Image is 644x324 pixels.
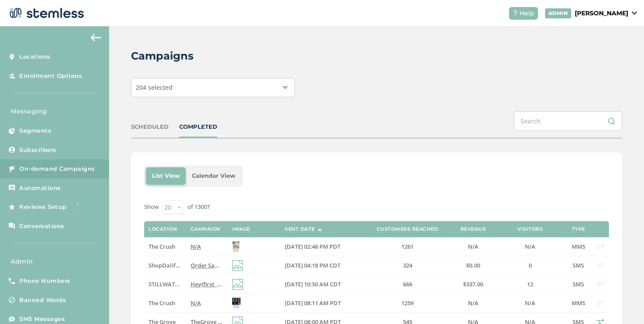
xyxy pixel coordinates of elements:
[19,277,71,285] span: Phone Numbers
[285,243,340,250] span: [DATE] 02:46 PM PDT
[499,243,561,250] label: N/A
[19,53,50,61] span: Locations
[232,279,243,290] img: icon-img-d887fa0c.svg
[377,226,439,232] label: Customers Reached
[191,280,466,288] span: Hey{first_name}! Stilly's weekend deals! Grab faves cheap. Shop now! #StillyDeals Reply END to ca...
[570,262,587,269] label: SMS
[19,72,82,81] span: Enrollment Options
[19,315,65,324] span: SMS Messages
[318,229,322,231] img: icon-sort-1e1d7615.svg
[525,299,535,307] span: N/A
[456,243,491,250] label: N/A
[575,9,628,18] p: [PERSON_NAME]
[527,280,533,288] span: 12
[573,280,584,288] span: SMS
[517,226,543,232] label: Visitors
[19,222,64,231] span: Conversations
[403,280,412,288] span: 666
[545,8,572,18] div: ADMIN
[573,261,584,269] span: SMS
[149,299,181,307] label: The Crush
[149,262,181,269] label: ShopDalifornia
[188,203,210,211] label: of 13007
[19,203,67,211] span: Reviews Setup
[136,83,173,92] span: 204 selected
[600,282,644,324] iframe: Chat Widget
[520,9,534,18] span: Help
[499,281,561,288] label: 12
[632,11,637,15] img: icon_down-arrow-small-66adaf34.svg
[232,298,241,309] img: XdBViR1ogqSQKxaQAOffDXyX57PrrlJSpmCR1.jpg
[19,296,66,305] span: Banned Words
[232,260,243,271] img: icon-img-d887fa0c.svg
[191,281,223,288] label: Hey{first_name}! Stilly's weekend deals! Grab faves cheap. Shop now! #StillyDeals Reply END to ca...
[7,4,84,22] img: logo-dark-0685b13c.svg
[186,167,241,185] li: Calendar View
[191,243,223,250] label: N/A
[285,299,359,307] label: 08/19/2025 08:11 AM PDT
[570,243,587,250] label: MMS
[285,261,340,269] span: [DATE] 04:18 PM CDT
[19,146,57,155] span: Subscribers
[456,262,491,269] label: $0.00
[456,281,491,288] label: $337.00
[514,111,622,131] input: Search
[19,127,51,135] span: Segments
[146,167,186,185] li: List View
[149,243,175,250] span: The Crush
[403,261,412,269] span: 324
[456,299,491,307] label: N/A
[19,165,95,173] span: On-demand Campaigns
[19,184,61,193] span: Automations
[525,243,535,250] span: N/A
[149,299,175,307] span: The Crush
[463,280,483,288] span: $337.00
[191,226,220,232] label: Campaign
[149,280,217,288] span: STILLWATER DISPENSARY
[144,203,159,211] label: Show
[191,299,201,307] span: N/A
[285,262,359,269] label: 08/19/2025 04:18 PM CDT
[73,198,91,216] img: glitter-stars-b7820f95.gif
[499,299,561,307] label: N/A
[570,299,587,307] label: MMS
[149,281,181,288] label: STILLWATER DISPENSARY
[285,280,341,288] span: [DATE] 10:50 AM CDT
[149,226,177,232] label: Location
[368,243,447,250] label: 1261
[468,243,478,250] span: N/A
[191,243,201,250] span: N/A
[232,226,250,232] label: Image
[179,123,217,131] div: COMPLETED
[401,243,414,250] span: 1261
[401,299,414,307] span: 1259
[285,243,359,250] label: 08/19/2025 02:46 PM PDT
[91,34,101,41] img: icon-arrow-back-accent-c549486e.svg
[191,262,223,269] label: Order Same-Day Delivery🌲🚗 Click link below 👇 Reply END to cancel
[285,281,359,288] label: 08/19/2025 10:50 AM CDT
[460,226,486,232] label: Revenue
[368,281,447,288] label: 666
[572,243,585,250] span: MMS
[513,11,518,16] img: icon-help-white-03924b79.svg
[149,243,181,250] label: The Crush
[232,241,240,252] img: UvVpyjAeFwqD9vhXs8gWoZZT83XQgfQvLllP.jpg
[131,123,169,131] div: SCHEDULED
[570,281,587,288] label: SMS
[285,299,341,307] span: [DATE] 08:11 AM PDT
[466,261,480,269] span: $0.00
[191,299,223,307] label: N/A
[499,262,561,269] label: 0
[368,299,447,307] label: 1259
[468,299,478,307] span: N/A
[149,261,191,269] span: ShopDalifornia
[572,226,585,232] label: Type
[529,261,532,269] span: 0
[131,48,194,64] h2: Campaigns
[285,226,315,232] label: Sent Date
[368,262,447,269] label: 324
[191,261,380,269] span: Order Same-Day Delivery🌲🚗 Click link below 👇 Reply END to cancel
[572,299,585,307] span: MMS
